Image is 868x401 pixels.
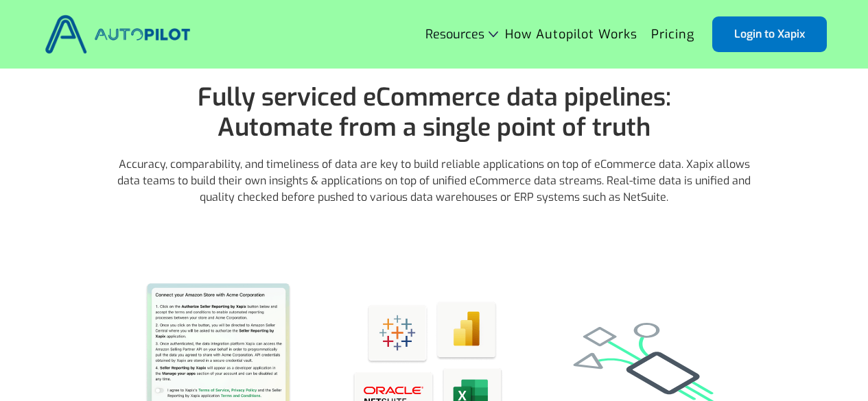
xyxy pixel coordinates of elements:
div: Resources [425,27,498,41]
div: Resources [425,27,484,41]
a: Pricing [644,21,701,47]
p: Accuracy, comparability, and timeliness of data are key to build reliable applications on top of ... [112,156,757,206]
a: Login to Xapix [712,16,827,52]
h1: Automate from a single point of truth [112,82,757,143]
img: Icon Rounded Chevron Dark - BRIX Templates [489,31,498,37]
a: How Autopilot Works [498,21,644,47]
span: Fully serviced eCommerce data pipelines: ‍ [198,81,671,114]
